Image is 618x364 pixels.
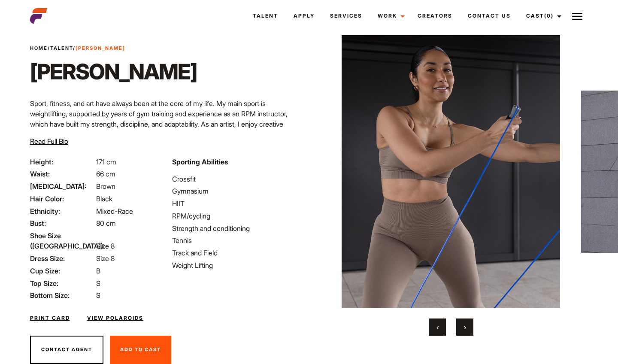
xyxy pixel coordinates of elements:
[110,336,171,364] button: Add To Cast
[30,45,48,51] a: Home
[120,346,161,352] span: Add To Cast
[96,182,115,191] span: Brown
[464,323,466,331] span: Next
[245,4,286,27] a: Talent
[96,242,115,250] span: Size 8
[544,12,554,19] span: (0)
[370,4,410,27] a: Work
[30,7,47,24] img: cropped-aefm-brand-fav-22-square.png
[572,11,582,21] img: Burger icon
[96,267,100,275] span: B
[322,4,370,27] a: Services
[436,323,439,331] span: Previous
[87,314,143,322] a: View Polaroids
[30,278,94,288] span: Top Size:
[172,211,304,221] li: RPM/cycling
[286,4,322,27] a: Apply
[96,158,116,166] span: 171 cm
[30,206,94,216] span: Ethnicity:
[96,279,100,288] span: S
[172,174,304,184] li: Crossfit
[410,4,460,27] a: Creators
[30,181,94,191] span: [MEDICAL_DATA]:
[172,158,228,166] strong: Sporting Abilities
[96,194,112,203] span: Black
[30,266,94,276] span: Cup Size:
[518,4,566,27] a: Cast(0)
[30,231,94,251] span: Shoe Size ([GEOGRAPHIC_DATA]):
[172,260,304,270] li: Weight Lifting
[172,248,304,258] li: Track and Field
[30,169,94,179] span: Waist:
[96,170,115,178] span: 66 cm
[30,218,94,228] span: Bust:
[172,186,304,196] li: Gymnasium
[460,4,518,27] a: Contact Us
[30,194,94,204] span: Hair Color:
[96,291,100,300] span: S
[30,314,70,322] a: Print Card
[30,157,94,167] span: Height:
[172,198,304,209] li: HIIT
[172,223,304,234] li: Strength and conditioning
[96,219,116,227] span: 80 cm
[30,253,94,264] span: Dress Size:
[172,235,304,246] li: Tennis
[30,137,68,146] span: Read Full Bio
[30,45,125,52] span: / /
[96,207,133,215] span: Mixed-Race
[50,45,73,51] a: Talent
[30,98,304,140] p: Sport, fitness, and art have always been at the core of my life. My main sport is weightlifting, ...
[30,59,197,85] h1: [PERSON_NAME]
[30,136,68,146] button: Read Full Bio
[30,290,94,300] span: Bottom Size:
[30,336,103,364] button: Contact Agent
[76,45,125,51] strong: [PERSON_NAME]
[96,254,115,263] span: Size 8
